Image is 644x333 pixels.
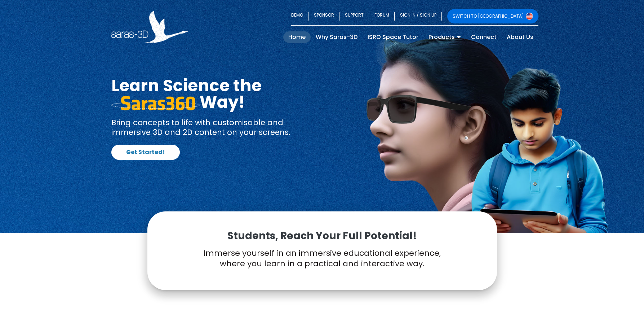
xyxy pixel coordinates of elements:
[111,145,180,160] a: Get Started!
[447,9,538,23] a: SWITCH TO [GEOGRAPHIC_DATA]
[291,9,308,23] a: DEMO
[466,31,502,43] a: Connect
[395,9,442,23] a: SIGN IN / SIGN UP
[423,31,466,43] a: Products
[363,31,423,43] a: ISRO Space Tutor
[339,9,369,23] a: SUPPORT
[111,96,200,110] img: saras 360
[283,31,311,43] a: Home
[165,229,479,242] p: Students, Reach Your Full Potential!
[111,77,317,110] h1: Learn Science the Way!
[311,31,363,43] a: Why Saras-3D
[369,9,395,23] a: FORUM
[111,11,188,43] img: Saras 3D
[111,118,317,137] p: Bring concepts to life with customisable and immersive 3D and 2D content on your screens.
[165,248,479,269] p: Immerse yourself in an immersive educational experience, where you learn in a practical and inter...
[526,13,533,20] img: Switch to USA
[502,31,538,43] a: About Us
[308,9,339,23] a: SPONSOR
